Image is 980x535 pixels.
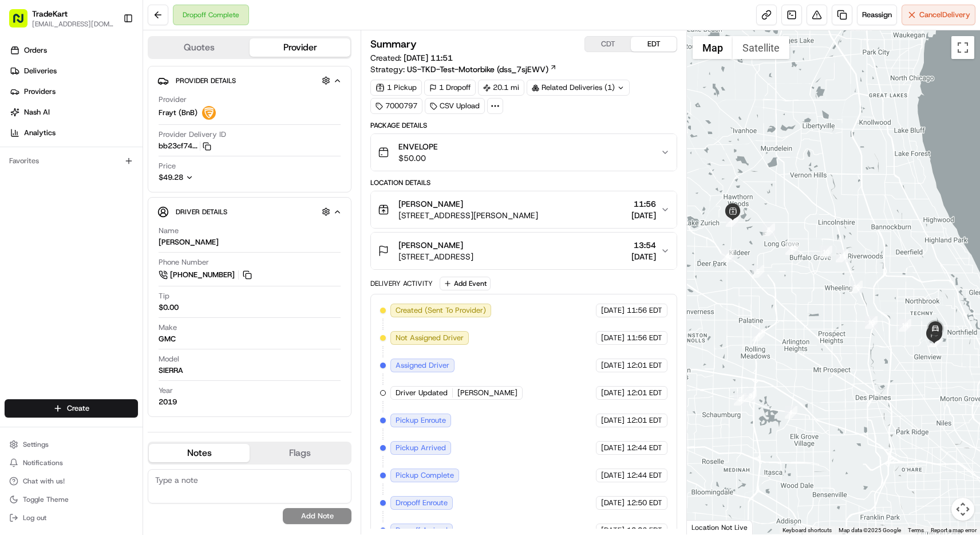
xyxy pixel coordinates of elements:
[627,498,662,508] span: 12:50 EDT
[159,291,169,301] span: Tip
[951,36,974,59] button: Toggle fullscreen view
[32,19,114,29] span: [EMAIL_ADDRESS][DOMAIN_NAME]
[601,415,625,426] span: [DATE]
[865,316,878,329] div: 13
[170,270,235,280] span: [PHONE_NUMBER]
[23,513,46,522] span: Log out
[407,64,548,75] span: US-TKD-Test-Motorbike (dss_7sjEWV)
[839,527,901,533] span: Map data ©2025 Google
[398,251,473,262] span: [STREET_ADDRESS]
[601,443,625,453] span: [DATE]
[902,5,975,25] button: CancelDelivery
[159,385,173,396] span: Year
[159,108,197,118] span: Frayt (BnB)
[398,198,463,210] span: [PERSON_NAME]
[149,444,250,462] button: Notes
[23,166,88,178] span: Knowledge Base
[92,162,188,182] a: 💻API Documentation
[396,388,448,398] span: Driver Updated
[370,178,677,187] div: Location Details
[202,106,216,120] img: frayt-logo.jpeg
[23,495,69,504] span: Toggle Theme
[601,360,625,371] span: [DATE]
[159,365,183,376] div: SIERRA
[585,37,631,52] button: CDT
[601,498,625,508] span: [DATE]
[159,354,179,364] span: Model
[5,62,143,80] a: Deliveries
[440,277,491,290] button: Add Event
[931,527,977,533] a: Report a map error
[601,305,625,316] span: [DATE]
[11,46,208,64] p: Welcome 👋
[752,265,764,278] div: 5
[690,520,728,534] a: Open this area in Google Maps (opens a new window)
[734,393,746,406] div: 2
[398,152,438,164] span: $50.00
[108,166,184,178] span: API Documentation
[5,82,143,101] a: Providers
[5,124,143,142] a: Analytics
[627,415,662,426] span: 12:01 EDT
[176,207,227,217] span: Driver Details
[11,11,34,34] img: Nash
[5,399,138,418] button: Create
[407,64,557,75] a: US-TKD-Test-Motorbike (dss_7sjEWV)
[159,334,176,344] div: GMC
[5,510,138,526] button: Log out
[24,107,50,117] span: Nash AI
[23,458,63,467] span: Notifications
[396,333,464,343] span: Not Assigned Driver
[370,52,453,64] span: Created:
[752,329,765,341] div: 4
[627,443,662,453] span: 12:44 EDT
[24,128,56,138] span: Analytics
[159,141,211,151] button: bb23cf74...
[862,10,892,20] span: Reassign
[5,5,118,32] button: TradeKart[EMAIL_ADDRESS][DOMAIN_NAME]
[951,498,974,521] button: Map camera controls
[39,109,188,121] div: Start new chat
[32,8,68,19] button: TradeKart
[370,98,422,114] div: 7000797
[899,319,911,332] div: 14
[370,80,422,96] div: 1 Pickup
[23,440,49,449] span: Settings
[39,121,145,130] div: We're available if you need us!
[631,251,656,262] span: [DATE]
[370,39,417,49] h3: Summary
[690,520,728,534] img: Google
[726,214,738,227] div: 7
[157,71,342,90] button: Provider Details
[919,10,970,20] span: Cancel Delivery
[159,302,179,313] div: $0.00
[5,473,138,489] button: Chat with us!
[5,103,143,121] a: Nash AI
[371,233,677,269] button: [PERSON_NAME][STREET_ADDRESS]13:54[DATE]
[176,76,236,85] span: Provider Details
[857,5,897,25] button: Reassign
[159,322,177,333] span: Make
[425,98,485,114] div: CSV Upload
[631,37,677,52] button: EDT
[24,86,56,97] span: Providers
[11,109,32,130] img: 1736555255976-a54dd68f-1ca7-489b-9aae-adbdc363a1c4
[371,191,677,228] button: [PERSON_NAME][STREET_ADDRESS][PERSON_NAME]11:56[DATE]
[785,406,797,419] div: 1
[398,239,463,251] span: [PERSON_NAME]
[527,80,630,96] div: Related Deliveries (1)
[149,38,250,57] button: Quotes
[396,305,486,316] span: Created (Sent To Provider)
[370,64,557,75] div: Strategy:
[396,498,448,508] span: Dropoff Enroute
[601,470,625,481] span: [DATE]
[159,129,226,140] span: Provider Delivery ID
[7,162,92,182] a: 📗Knowledge Base
[627,470,662,481] span: 12:44 EDT
[687,520,753,534] div: Location Not Live
[24,66,57,76] span: Deliveries
[157,202,342,221] button: Driver Details
[627,333,662,343] span: 11:56 EDT
[396,360,449,371] span: Assigned Driver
